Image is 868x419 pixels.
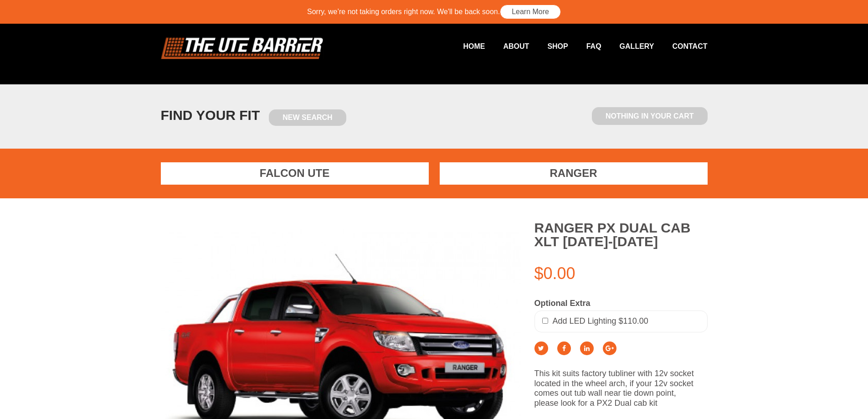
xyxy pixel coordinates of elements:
span: Nothing in Your Cart [592,107,707,125]
a: Home [445,37,485,55]
span: $0.00 [534,264,575,283]
a: Learn More [500,5,561,19]
div: Optional Extra [534,299,708,309]
a: About [485,37,529,55]
h2: Ranger PX Dual Cab XLT [DATE]-[DATE] [534,221,708,248]
a: Gallery [601,37,654,55]
a: FAQ [568,37,601,55]
a: Shop [529,37,568,55]
img: logo.png [161,37,324,59]
a: New Search [269,109,346,126]
a: Falcon Ute [161,162,429,185]
h1: FIND YOUR FIT [161,107,346,126]
a: Ranger [440,162,708,185]
span: Add LED Lighting $110.00 [553,316,648,326]
a: Contact [654,37,707,55]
